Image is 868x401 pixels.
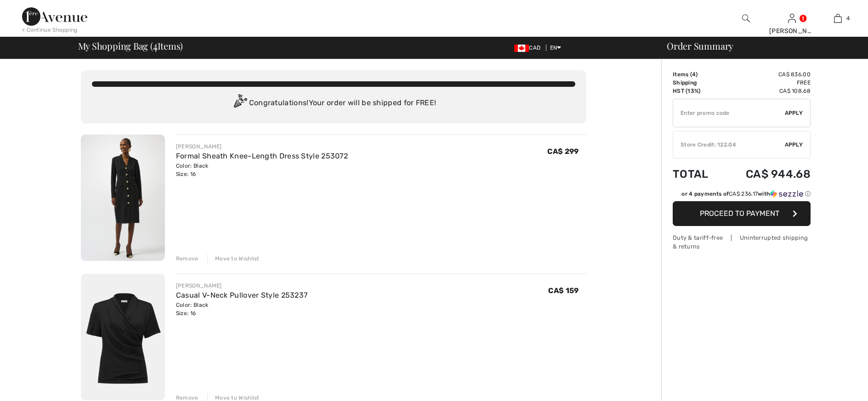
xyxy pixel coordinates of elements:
img: My Bag [834,13,842,24]
div: [PERSON_NAME] [769,26,814,36]
span: Apply [785,109,803,117]
div: Congratulations! Your order will be shipped for FREE! [92,94,575,113]
img: search the website [742,13,750,24]
div: Color: Black Size: 16 [176,301,308,317]
div: Order Summary [656,41,862,51]
button: Proceed to Payment [673,201,811,226]
td: Free [721,79,811,87]
td: CA$ 108.68 [721,87,811,95]
div: or 4 payments of with [681,190,811,198]
span: CA$ 236.17 [729,191,758,197]
span: 4 [153,39,158,51]
a: Formal Sheath Knee-Length Dress Style 253072 [176,152,348,160]
div: Move to Wishlist [207,254,260,263]
span: 4 [692,71,696,78]
td: HST (13%) [673,87,721,95]
span: Apply [785,141,803,149]
img: My Info [788,13,796,24]
div: Color: Black Size: 16 [176,162,348,178]
div: [PERSON_NAME] [176,282,308,290]
img: Sezzle [770,190,803,198]
div: Remove [176,254,199,263]
td: Shipping [673,79,721,87]
span: Proceed to Payment [700,209,779,218]
div: [PERSON_NAME] [176,142,348,151]
a: Casual V-Neck Pullover Style 253237 [176,291,308,299]
input: Promo code [673,99,785,127]
a: 4 [815,13,860,24]
img: 1ère Avenue [22,7,87,26]
img: Canadian Dollar [514,45,529,52]
div: Duty & tariff-free | Uninterrupted shipping & returns [673,233,811,251]
span: CAD [514,45,544,51]
img: Congratulation2.svg [231,94,249,113]
div: or 4 payments ofCA$ 236.17withSezzle Click to learn more about Sezzle [673,190,811,201]
div: < Continue Shopping [22,26,78,34]
span: CA$ 159 [548,286,579,295]
span: EN [550,45,562,51]
td: CA$ 944.68 [721,158,811,190]
span: My Shopping Bag ( Items) [78,41,183,51]
img: Formal Sheath Knee-Length Dress Style 253072 [81,135,165,261]
td: Items ( ) [673,70,721,79]
td: Total [673,158,721,190]
div: Store Credit: 122.04 [673,141,785,149]
span: CA$ 299 [547,147,579,156]
span: 4 [846,14,850,23]
a: Sign In [788,14,796,23]
td: CA$ 836.00 [721,70,811,79]
img: Casual V-Neck Pullover Style 253237 [81,274,165,400]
